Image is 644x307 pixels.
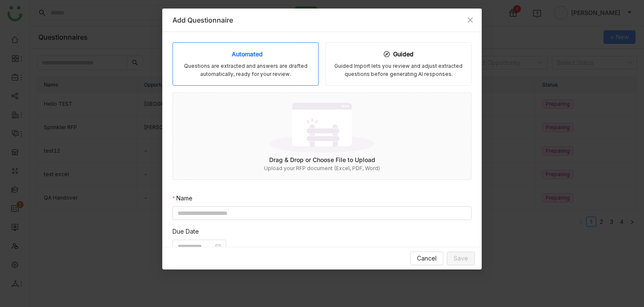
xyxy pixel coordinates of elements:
div: No dataDrag & Drop or Choose File to UploadUpload your RFP document (Excel, PDF, Word) [173,93,471,180]
img: No data [270,100,374,155]
label: Name [172,194,193,203]
label: Due Date [172,227,199,236]
div: Add Questionnaire [172,15,471,25]
span: Cancel [417,254,437,263]
button: Cancel [410,252,443,265]
button: Save [447,252,475,265]
div: Automated [228,49,263,59]
div: Guided [384,49,414,59]
div: Drag & Drop or Choose File to Upload [173,155,471,165]
div: Guided Import lets you review and adjust extracted questions before generating AI responses. [333,62,464,78]
button: Close [459,9,482,32]
div: Upload your RFP document (Excel, PDF, Word) [173,165,471,173]
div: Questions are extracted and answers are drafted automatically, ready for your review. [180,62,311,78]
